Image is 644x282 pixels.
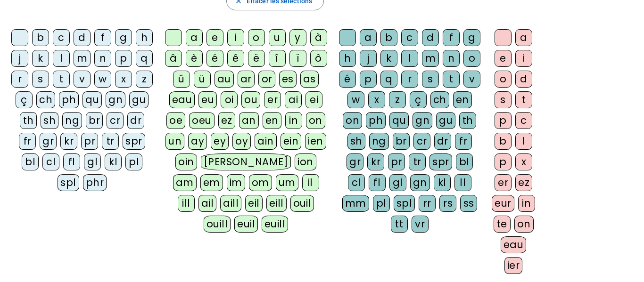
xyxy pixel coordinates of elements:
[198,195,217,212] div: ail
[306,112,325,129] div: on
[173,174,197,191] div: am
[36,91,55,108] div: ch
[94,71,111,88] div: w
[74,71,91,88] div: v
[83,91,102,108] div: qu
[94,29,111,46] div: f
[105,153,122,170] div: kl
[347,91,364,108] div: w
[227,50,244,67] div: ê
[41,112,58,129] div: sh
[439,195,456,212] div: rs
[262,216,288,233] div: euill
[22,153,39,170] div: bl
[422,50,439,67] div: m
[63,153,80,170] div: fl
[53,50,70,67] div: l
[215,71,234,88] div: au
[443,71,460,88] div: t
[504,257,523,274] div: ier
[495,133,512,150] div: b
[515,29,532,46] div: a
[241,91,260,108] div: ou
[227,29,244,46] div: i
[81,133,98,150] div: pr
[289,50,306,67] div: ï
[165,50,182,67] div: â
[239,112,259,129] div: an
[434,174,451,191] div: kl
[175,153,197,170] div: oin
[60,133,77,150] div: kr
[515,153,532,170] div: x
[339,71,356,88] div: é
[94,50,111,67] div: n
[347,133,365,150] div: sh
[232,133,251,150] div: oy
[389,112,409,129] div: qu
[166,112,185,129] div: oe
[393,133,410,150] div: br
[62,112,82,129] div: ng
[434,133,451,150] div: dr
[389,174,406,191] div: gl
[204,216,231,233] div: ouill
[269,50,286,67] div: î
[263,112,281,129] div: en
[206,50,223,67] div: é
[59,91,79,108] div: ph
[514,216,534,233] div: on
[186,29,203,46] div: a
[169,91,195,108] div: eau
[501,236,527,253] div: eau
[348,174,365,191] div: cl
[366,112,386,129] div: ph
[413,133,430,150] div: cr
[227,174,245,191] div: im
[136,50,153,67] div: q
[221,91,238,108] div: oi
[290,195,314,212] div: ouil
[339,50,356,67] div: h
[368,91,385,108] div: x
[200,174,223,191] div: em
[515,50,532,67] div: i
[19,133,36,150] div: fr
[429,153,452,170] div: spr
[419,195,436,212] div: rr
[264,91,281,108] div: er
[430,91,449,108] div: ch
[310,29,327,46] div: à
[295,153,316,170] div: ion
[310,50,327,67] div: ô
[165,133,184,150] div: un
[53,71,70,88] div: t
[300,71,319,88] div: as
[410,174,430,191] div: gn
[84,153,101,170] div: gl
[463,71,480,88] div: v
[40,133,57,150] div: gr
[342,195,369,212] div: mm
[436,112,455,129] div: gu
[218,112,235,129] div: ez
[369,133,389,150] div: ng
[53,29,70,46] div: c
[74,29,91,46] div: d
[276,174,298,191] div: um
[129,91,149,108] div: gu
[422,71,439,88] div: s
[86,112,103,129] div: br
[178,195,195,212] div: ill
[115,71,132,88] div: x
[32,50,49,67] div: k
[518,195,535,212] div: in
[281,133,302,150] div: ein
[360,29,377,46] div: a
[83,174,107,191] div: phr
[492,195,514,212] div: eur
[515,112,532,129] div: c
[515,133,532,150] div: l
[412,216,429,233] div: vr
[245,195,263,212] div: eil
